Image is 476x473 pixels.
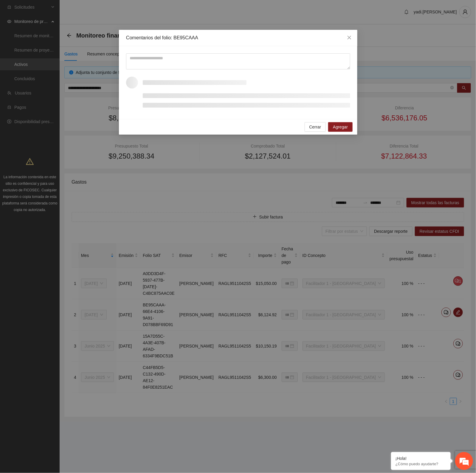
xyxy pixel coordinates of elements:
[396,462,446,466] p: ¿Cómo puedo ayudarte?
[126,35,350,41] div: Comentarios del folio: BE95CAAA
[309,124,321,130] span: Cerrar
[396,456,446,461] div: ¡Hola!
[347,35,352,40] span: close
[328,122,353,132] button: Agregar
[333,124,348,130] span: Agregar
[98,3,112,17] div: Minimizar ventana de chat en vivo
[35,80,82,140] span: Estamos en línea.
[304,122,326,132] button: Cerrar
[341,30,357,46] button: Close
[31,30,100,38] div: Chatee con nosotros ahora
[3,163,114,184] textarea: Escriba su mensaje y pulse “Intro”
